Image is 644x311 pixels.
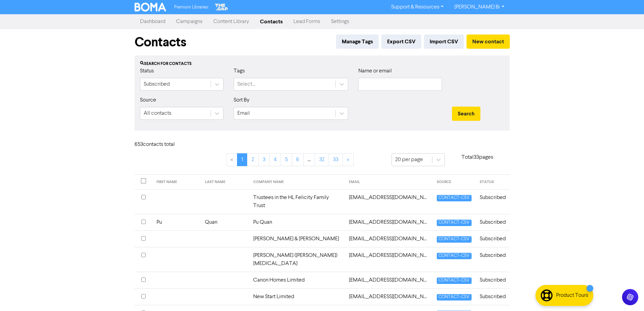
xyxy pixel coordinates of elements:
[135,3,166,12] img: BOMA Logo
[345,214,433,230] td: 190416889@qq.com
[234,96,249,104] label: Sort By
[329,153,343,166] a: Page 33
[258,153,270,166] a: Page 3
[208,15,255,28] a: Content Library
[326,15,355,28] a: Settings
[249,230,345,247] td: [PERSON_NAME] & [PERSON_NAME]
[288,15,326,28] a: Lead Forms
[171,15,208,28] a: Campaigns
[452,107,480,121] button: Search
[345,230,433,247] td: 2517214550@qq.com
[249,247,345,272] td: [PERSON_NAME] ([PERSON_NAME]) [MEDICAL_DATA]
[476,175,510,190] th: STATUS
[249,189,345,214] td: Trustees in the HL Felicity Family Trust
[214,3,229,12] img: The Gap
[292,153,304,166] a: Page 6
[135,35,186,50] h1: Contacts
[234,67,245,75] label: Tags
[476,247,510,272] td: Subscribed
[249,175,345,190] th: COMPANY NAME
[437,253,471,259] span: CONTACT-CSV
[345,288,433,305] td: 37734204@qq.com
[336,35,379,49] button: Manage Tags
[345,247,433,272] td: 2tinabal@gmail.com
[345,189,433,214] td: 13802803243@163.com
[476,272,510,288] td: Subscribed
[437,277,471,284] span: CONTACT-CSV
[247,153,259,166] a: Page 2
[424,35,464,49] button: Import CSV
[237,109,250,117] div: Email
[249,214,345,230] td: Pu Quan
[237,153,247,166] a: Page 1 is your current page
[386,2,449,13] a: Support & Resources
[140,67,154,75] label: Status
[174,5,209,9] span: Premium Libraries:
[467,35,510,49] button: New contact
[249,272,345,288] td: Canon Homes Limited
[281,153,292,166] a: Page 5
[269,153,281,166] a: Page 4
[437,220,471,226] span: CONTACT-CSV
[437,236,471,243] span: CONTACT-CSV
[381,35,421,49] button: Export CSV
[152,175,201,190] th: FIRST NAME
[255,15,288,28] a: Contacts
[437,294,471,301] span: CONTACT-CSV
[342,153,354,166] a: »
[152,214,201,230] td: Pu
[201,214,249,230] td: Quan
[445,153,510,161] p: Total 33 pages
[345,272,433,288] td: 32736988@qq.com
[358,67,392,75] label: Name or email
[476,230,510,247] td: Subscribed
[345,175,433,190] th: EMAIL
[140,96,156,104] label: Source
[476,288,510,305] td: Subscribed
[449,2,509,13] a: [PERSON_NAME] Bi
[144,109,171,117] div: All contacts
[315,153,329,166] a: Page 32
[140,61,504,67] div: Search for contacts
[476,214,510,230] td: Subscribed
[135,141,189,148] h6: 653 contact s total
[433,175,475,190] th: SOURCE
[610,279,644,311] iframe: Chat Widget
[476,189,510,214] td: Subscribed
[237,80,255,88] div: Select...
[201,175,249,190] th: LAST NAME
[249,288,345,305] td: New Start Limited
[395,156,423,164] div: 20 per page
[144,80,170,88] div: Subscribed
[135,15,171,28] a: Dashboard
[437,195,471,201] span: CONTACT-CSV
